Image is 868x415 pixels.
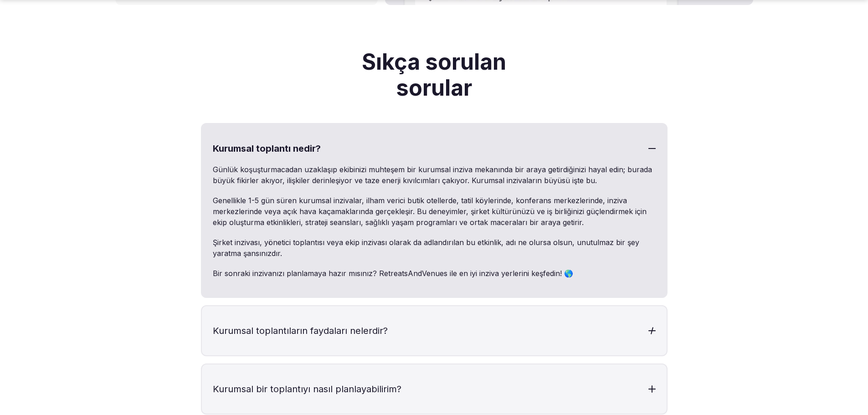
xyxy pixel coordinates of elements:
[213,143,321,154] font: Kurumsal toplantı nedir?
[213,384,401,395] font: Kurumsal bir toplantıyı nasıl planlayabilirim?
[213,325,388,336] font: Kurumsal toplantıların faydaları nelerdir?
[213,269,573,278] font: Bir sonraki inzivanızı planlamaya hazır mısınız? RetreatsAndVenues ile en iyi inziva yerlerini ke...
[213,165,652,185] font: Günlük koşuşturmacadan uzaklaşıp ekibinizi muhteşem bir kurumsal inziva mekanında bir araya getir...
[213,196,647,227] font: Genellikle 1-5 gün süren kurumsal inzivalar, ilham verici butik otellerde, tatil köylerinde, konf...
[213,238,639,258] font: Şirket inzivası, yönetici toplantısı veya ekip inzivası olarak da adlandırılan bu etkinlik, adı n...
[362,48,506,102] font: Sıkça sorulan sorular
